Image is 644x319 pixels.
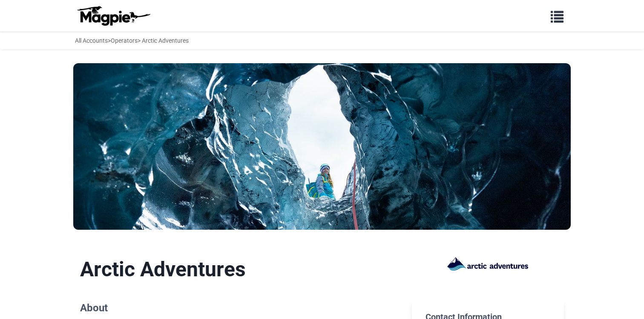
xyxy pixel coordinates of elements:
[80,302,398,314] h2: About
[80,257,398,282] h1: Arctic Adventures
[111,37,138,44] a: Operators
[75,37,108,44] a: All Accounts
[75,36,189,45] div: > > Arctic Adventures
[73,63,571,229] img: Arctic Adventures banner
[75,6,152,26] img: logo-ab69f6fb50320c5b225c76a69d11143b.png
[447,257,529,271] img: Arctic Adventures logo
